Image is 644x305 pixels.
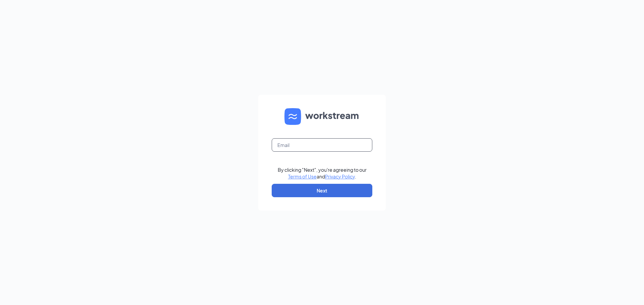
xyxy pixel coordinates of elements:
[284,108,360,125] img: WS logo and Workstream text
[288,173,317,179] a: Terms of Use
[272,138,372,152] input: Email
[325,173,355,179] a: Privacy Policy
[272,184,372,197] button: Next
[278,166,367,180] div: By clicking "Next", you're agreeing to our and .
